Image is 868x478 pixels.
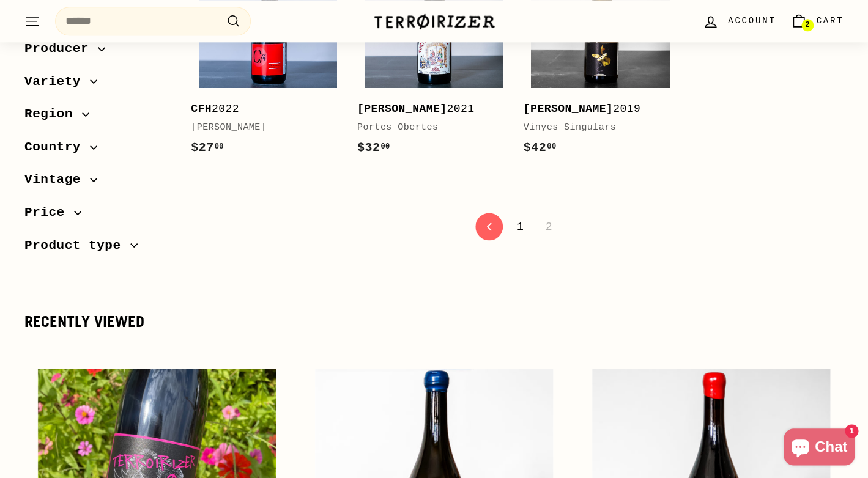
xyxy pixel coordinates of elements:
[24,72,90,92] span: Variety
[380,142,390,151] sup: 00
[24,39,98,59] span: Producer
[24,134,171,167] button: Country
[24,68,171,101] button: Variety
[805,21,809,29] span: 2
[547,142,556,151] sup: 00
[357,120,499,135] div: Portes Obertes
[780,428,858,468] inbox-online-store-chat: Shopify online store chat
[24,232,171,265] button: Product type
[357,141,390,155] span: $32
[191,120,333,135] div: [PERSON_NAME]
[524,141,557,155] span: $42
[191,103,212,115] b: CFH
[191,100,333,118] div: 2022
[816,14,844,28] span: Cart
[24,199,171,232] button: Price
[24,101,171,134] button: Region
[695,3,783,39] a: Account
[24,167,171,200] button: Vintage
[24,170,90,191] span: Vintage
[524,103,613,115] b: [PERSON_NAME]
[510,216,531,237] a: 1
[24,202,74,223] span: Price
[215,142,224,151] sup: 00
[728,14,776,28] span: Account
[24,137,90,158] span: Country
[524,100,666,118] div: 2019
[24,314,844,331] div: Recently viewed
[24,104,82,125] span: Region
[357,103,447,115] b: [PERSON_NAME]
[24,35,171,68] button: Producer
[524,120,666,135] div: Vinyes Singulars
[783,3,851,39] a: Cart
[538,216,559,237] span: 2
[357,100,499,118] div: 2021
[24,235,130,256] span: Product type
[191,141,224,155] span: $27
